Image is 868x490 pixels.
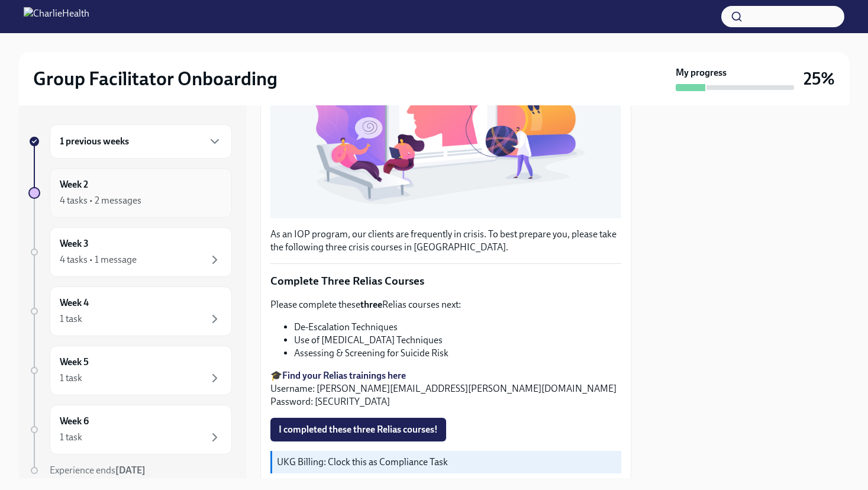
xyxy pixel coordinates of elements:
div: 1 previous weeks [50,124,232,159]
h6: Week 3 [60,237,89,250]
h6: Week 5 [60,356,89,369]
div: 4 tasks • 1 message [60,253,137,266]
button: Zoom image [270,8,621,218]
li: Use of [MEDICAL_DATA] Techniques [294,334,621,347]
div: 1 task [60,312,82,325]
div: 1 task [60,431,82,444]
h6: Week 2 [60,178,88,191]
li: De-Escalation Techniques [294,321,621,334]
strong: [DATE] [115,465,146,476]
h2: Group Facilitator Onboarding [33,67,277,91]
p: Complete Three Relias Courses [270,273,621,289]
p: Please complete these Relias courses next: [270,298,621,311]
strong: three [360,299,382,310]
a: Week 51 task [28,346,232,395]
div: 4 tasks • 2 messages [60,194,141,207]
button: I completed these three Relias courses! [270,418,446,441]
p: As an IOP program, our clients are frequently in crisis. To best prepare you, please take the fol... [270,228,621,254]
span: Experience ends [50,465,146,476]
li: Assessing & Screening for Suicide Risk [294,347,621,360]
img: CharlieHealth [24,7,89,26]
h6: Week 6 [60,415,89,428]
p: UKG Billing: Clock this as Compliance Task [277,456,617,469]
a: Week 34 tasks • 1 message [28,227,232,277]
span: I completed these three Relias courses! [279,424,438,436]
div: 1 task [60,372,82,385]
a: Find your Relias trainings here [282,370,406,381]
a: Week 41 task [28,286,232,336]
h3: 25% [804,68,835,89]
h6: 1 previous weeks [60,135,129,148]
a: Week 61 task [28,405,232,454]
a: Week 24 tasks • 2 messages [28,168,232,218]
p: 🎓 Username: [PERSON_NAME][EMAIL_ADDRESS][PERSON_NAME][DOMAIN_NAME] Password: [SECURITY_DATA] [270,369,621,408]
strong: My progress [676,66,727,79]
h6: Week 4 [60,296,89,310]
